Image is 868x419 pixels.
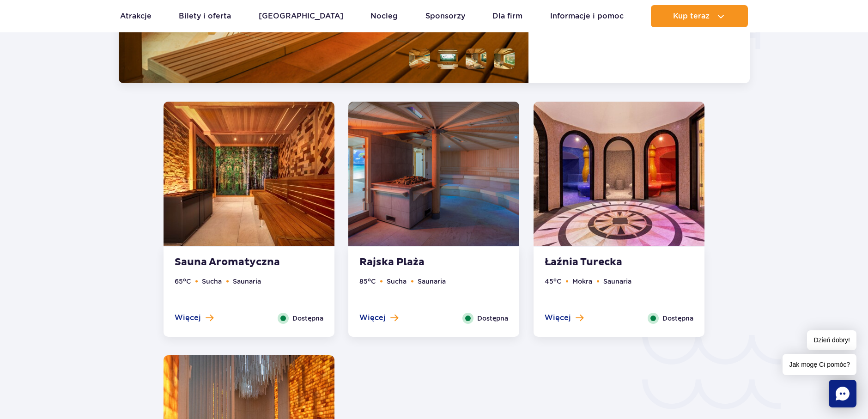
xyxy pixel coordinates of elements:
[545,276,561,286] li: 45 C
[359,276,376,286] li: 85 C
[572,276,592,286] li: Mokra
[183,277,186,283] sup: o
[807,330,856,350] span: Dzień dobry!
[673,12,710,20] span: Kup teraz
[418,276,446,286] li: Saunaria
[348,102,519,246] img: Maledive Sauna
[534,102,704,246] img: Turkish Sauna
[368,277,371,283] sup: o
[545,256,656,269] strong: Łaźnia Turecka
[662,313,693,323] span: Dostępna
[175,313,201,323] span: Więcej
[603,276,631,286] li: Saunaria
[202,276,222,286] li: Sucha
[175,276,191,286] li: 65 C
[359,313,398,323] button: Więcej
[553,277,557,283] sup: o
[829,380,856,407] div: Chat
[164,102,334,246] img: Aroma Sauna
[387,276,407,286] li: Sucha
[359,313,386,323] span: Więcej
[783,354,856,375] span: Jak mogę Ci pomóc?
[425,5,465,27] a: Sponsorzy
[179,5,231,27] a: Bilety i oferta
[545,313,571,323] span: Więcej
[259,5,343,27] a: [GEOGRAPHIC_DATA]
[477,313,508,323] span: Dostępna
[233,276,261,286] li: Saunaria
[550,5,624,27] a: Informacje i pomoc
[175,256,286,269] strong: Sauna Aromatyczna
[545,313,583,323] button: Więcej
[359,256,471,269] strong: Rajska Plaża
[651,5,748,27] button: Kup teraz
[492,5,522,27] a: Dla firm
[120,5,152,27] a: Atrakcje
[370,5,398,27] a: Nocleg
[292,313,323,323] span: Dostępna
[175,313,213,323] button: Więcej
